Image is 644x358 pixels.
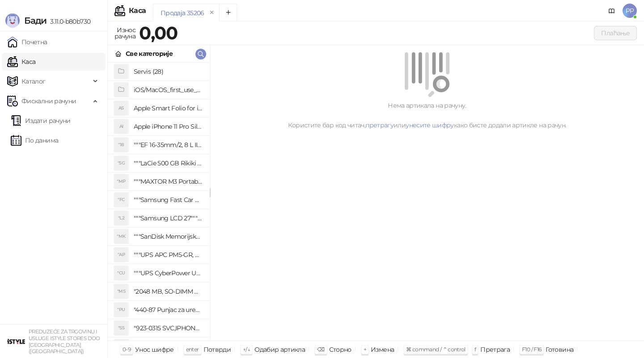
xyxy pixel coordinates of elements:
[134,248,203,262] h4: """UPS APC PM5-GR, Essential Surge Arrest,5 utic_nica"""
[114,101,128,115] div: AS
[161,8,204,18] div: Продаја 35206
[475,346,476,353] span: f
[114,266,128,280] div: "CU
[114,193,128,207] div: "FC
[219,4,237,21] button: Add tab
[605,4,619,18] a: Документација
[371,344,394,355] div: Измена
[134,119,203,134] h4: Apple iPhone 11 Pro Silicone Case - Black
[21,72,46,90] span: Каталог
[135,344,174,355] div: Унос шифре
[623,4,637,18] span: PP
[139,22,178,44] strong: 0,00
[108,63,210,341] div: grid
[594,26,637,40] button: Плаћање
[364,346,366,353] span: +
[114,303,128,317] div: "PU
[546,344,573,355] div: Готовина
[134,174,203,189] h4: """MAXTOR M3 Portable 2TB 2.5"""" crni eksterni hard disk HX-M201TCB/GM"""
[522,346,541,353] span: F10 / F16
[29,329,100,354] small: PREDUZEĆE ZA TRGOVINU I USLUGE ISTYLE STORES DOO [GEOGRAPHIC_DATA] ([GEOGRAPHIC_DATA])
[114,339,128,354] div: "SD
[134,321,203,335] h4: "923-0315 SVC,IPHONE 5/5S BATTERY REMOVAL TRAY Držač za iPhone sa kojim se otvara display
[113,24,137,42] div: Износ рачуна
[134,339,203,354] h4: "923-0448 SVC,IPHONE,TOURQUE DRIVER KIT .65KGF- CM Šrafciger "
[406,121,454,129] a: унесите шифру
[7,53,35,71] a: Каса
[114,119,128,134] div: AI
[203,344,231,355] div: Потврди
[134,211,203,225] h4: """Samsung LCD 27"""" C27F390FHUXEN"""
[134,156,203,170] h4: """LaCie 500 GB Rikiki USB 3.0 / Ultra Compact & Resistant aluminum / USB 3.0 / 2.5"""""""
[480,344,510,355] div: Претрага
[134,138,203,152] h4: """EF 16-35mm/2, 8 L III USM"""
[129,7,146,14] div: Каса
[24,15,47,26] span: Бади
[329,344,352,355] div: Сторно
[134,101,203,115] h4: Apple Smart Folio for iPad mini (A17 Pro) - Sage
[114,211,128,225] div: "L2
[134,303,203,317] h4: "440-87 Punjac za uredjaje sa micro USB portom 4/1, Stand."
[134,284,203,299] h4: "2048 MB, SO-DIMM DDRII, 667 MHz, Napajanje 1,8 0,1 V, Latencija CL5"
[134,83,203,97] h4: iOS/MacOS_first_use_assistance (4)
[114,284,128,299] div: "MS
[134,64,203,79] h4: Servis (28)
[21,92,76,110] span: Фискални рачуни
[7,333,25,350] img: 64x64-companyLogo-77b92cf4-9946-4f36-9751-bf7bb5fd2c7d.png
[134,266,203,280] h4: """UPS CyberPower UT650EG, 650VA/360W , line-int., s_uko, desktop"""
[254,344,305,355] div: Одабир артикла
[406,346,466,353] span: ⌘ command / ⌃ control
[126,49,173,59] div: Све категорије
[123,346,131,353] span: 0-9
[243,346,250,353] span: ↑/↓
[11,131,58,149] a: По данима
[114,248,128,262] div: "AP
[114,156,128,170] div: "5G
[114,229,128,244] div: "MK
[114,138,128,152] div: "18
[7,33,47,51] a: Почетна
[134,229,203,244] h4: """SanDisk Memorijska kartica 256GB microSDXC sa SD adapterom SDSQXA1-256G-GN6MA - Extreme PLUS, ...
[317,346,324,353] span: ⌫
[114,321,128,335] div: "S5
[206,9,218,17] button: remove
[114,174,128,189] div: "MP
[365,121,394,129] a: претрагу
[186,346,199,353] span: enter
[134,193,203,207] h4: """Samsung Fast Car Charge Adapter, brzi auto punja_, boja crna"""
[47,17,90,25] span: 3.11.0-b80b730
[11,112,71,130] a: Издати рачуни
[5,13,20,28] img: Logo
[221,101,633,130] div: Нема артикала на рачуну. Користите бар код читач, или како бисте додали артикле на рачун.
